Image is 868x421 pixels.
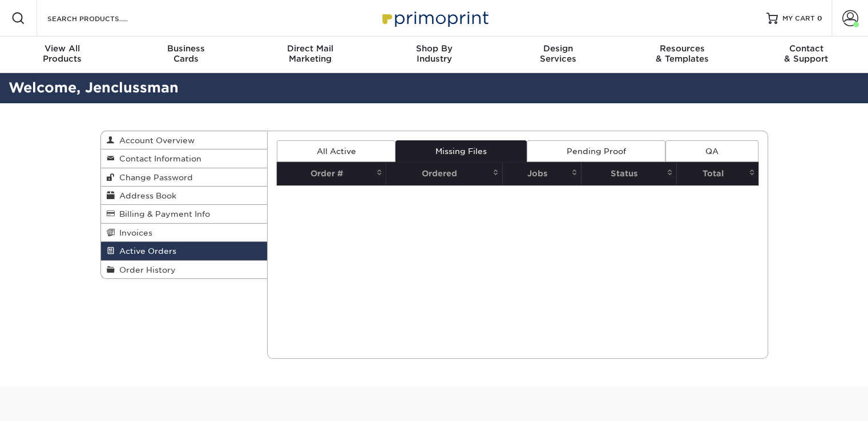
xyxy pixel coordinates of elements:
a: Pending Proof [527,140,665,162]
span: Active Orders [115,246,176,256]
span: Contact Information [115,154,201,163]
th: Total [676,162,758,185]
span: Account Overview [115,136,195,145]
span: 0 [817,14,822,22]
a: Contact Information [101,149,268,168]
span: MY CART [782,14,815,23]
div: Marketing [248,43,372,64]
a: Contact& Support [744,37,868,73]
input: SEARCH PRODUCTS..... [46,11,158,25]
div: Services [496,43,620,64]
a: Account Overview [101,131,268,149]
iframe: Google Customer Reviews [3,386,97,417]
a: Order History [101,261,268,278]
a: Shop ByIndustry [372,37,496,73]
a: Direct MailMarketing [248,37,372,73]
span: Invoices [115,228,152,237]
th: Ordered [386,162,502,185]
a: Billing & Payment Info [101,205,268,223]
a: Resources& Templates [620,37,744,73]
span: Billing & Payment Info [115,209,210,218]
span: Resources [620,43,744,54]
img: Primoprint [377,6,491,30]
a: Change Password [101,168,268,187]
th: Order # [277,162,386,185]
span: Order History [115,265,176,274]
a: DesignServices [496,37,620,73]
th: Status [581,162,676,185]
th: Jobs [502,162,581,185]
div: Cards [124,43,248,64]
div: & Templates [620,43,744,64]
span: Design [496,43,620,54]
a: Missing Files [395,140,526,162]
div: Industry [372,43,496,64]
a: QA [665,140,758,162]
a: Active Orders [101,242,268,260]
span: Shop By [372,43,496,54]
div: & Support [744,43,868,64]
a: Address Book [101,187,268,205]
span: Change Password [115,173,193,182]
a: BusinessCards [124,37,248,73]
a: All Active [277,140,395,162]
a: Invoices [101,224,268,242]
span: Business [124,43,248,54]
span: Address Book [115,191,176,200]
span: Direct Mail [248,43,372,54]
span: Contact [744,43,868,54]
